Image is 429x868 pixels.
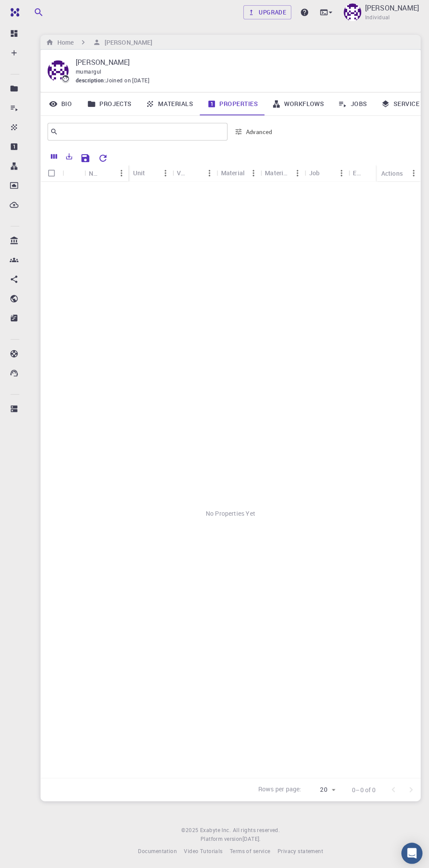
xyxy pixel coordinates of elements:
[199,822,230,830] a: Exabyte Inc.
[16,6,48,14] span: Support
[342,4,359,21] img: Muhammad Umar
[399,838,420,859] div: Open Intercom Messenger
[303,163,347,181] div: Job
[289,165,303,179] button: Menu
[62,164,84,181] div: Icon
[201,165,215,179] button: Menu
[362,165,376,179] button: Sort
[132,163,144,181] div: Unit
[264,163,289,181] div: Material Formula
[53,37,73,47] h6: Home
[329,92,372,115] a: Jobs
[333,165,347,179] button: Menu
[158,165,172,179] button: Menu
[375,164,418,181] div: Actions
[172,163,215,181] div: Value
[229,843,269,851] a: Terms of service
[180,822,199,830] span: © 2025
[187,165,201,179] button: Sort
[75,76,105,85] span: description :
[100,165,114,179] button: Sort
[229,843,269,850] span: Terms of service
[75,57,404,67] p: [PERSON_NAME]
[114,165,128,179] button: Menu
[84,164,128,181] div: Name
[199,830,241,839] span: Platform version
[46,149,61,163] button: Columns
[199,822,230,829] span: Exabyte Inc.
[138,92,199,115] a: Materials
[220,163,243,181] div: Material
[264,92,330,115] a: Workflows
[363,3,417,13] p: [PERSON_NAME]
[7,8,19,17] img: logo
[94,149,111,166] button: Reset Explorer Settings
[241,830,260,839] a: [DATE].
[307,163,318,181] div: Job
[241,831,260,838] span: [DATE] .
[44,37,154,47] nav: breadcrumb
[137,843,176,850] span: Documentation
[379,164,401,181] div: Actions
[232,822,278,830] span: All rights reserved.
[259,163,303,181] div: Material Formula
[276,843,321,851] a: Privacy statement
[351,163,362,181] div: Engine
[40,181,418,841] div: No Properties Yet
[128,163,172,181] div: Unit
[276,843,321,850] span: Privacy statement
[76,149,94,166] button: Save Explorer Settings
[80,92,138,115] a: Projects
[215,163,259,181] div: Material
[257,780,300,790] p: Rows per page:
[105,76,148,85] span: Joined on [DATE]
[230,124,275,138] button: Advanced
[183,843,222,850] span: Video Tutorials
[88,164,100,181] div: Name
[303,779,336,792] div: 20
[350,781,374,790] p: 0–0 of 0
[176,163,187,181] div: Value
[75,67,101,74] span: mumargul
[404,165,418,179] button: Menu
[199,92,264,115] a: Properties
[137,843,176,851] a: Documentation
[363,13,388,22] span: Individual
[40,92,80,115] a: Bio
[61,149,76,163] button: Export
[347,163,390,181] div: Engine
[242,5,290,19] a: Upgrade
[245,165,259,179] button: Menu
[100,37,151,47] h6: [PERSON_NAME]
[183,843,222,851] a: Video Tutorials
